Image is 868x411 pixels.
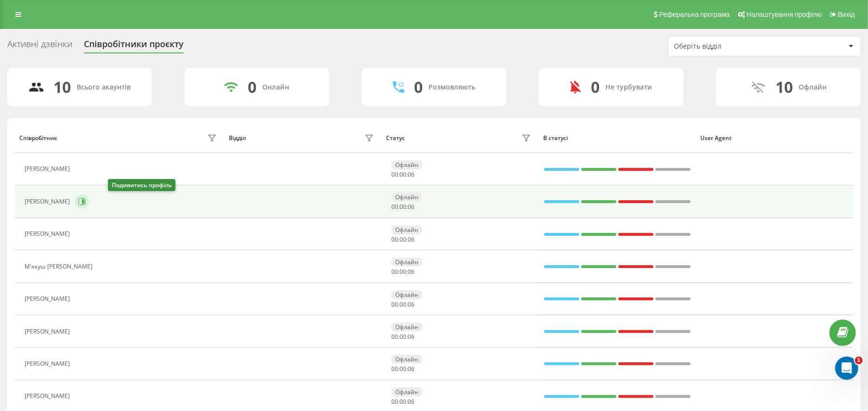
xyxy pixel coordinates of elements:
div: Подивитись профіль [108,179,175,191]
div: : : [391,204,414,210]
div: Онлайн [262,83,289,91]
div: [PERSON_NAME] [25,166,72,172]
span: 06 [408,235,414,244]
div: [PERSON_NAME] [25,360,72,367]
span: 00 [400,398,406,406]
div: 10 [54,78,71,96]
div: User Agent [700,135,848,141]
span: Реферальна програма [659,11,730,18]
div: [PERSON_NAME] [25,328,72,335]
span: 00 [391,365,398,373]
div: Співробітники проєкту [84,39,184,54]
span: Налаштування профілю [747,11,822,18]
span: 00 [391,300,398,308]
span: 00 [400,235,406,244]
span: 06 [408,398,414,406]
div: 0 [414,78,423,96]
div: : : [391,334,414,340]
div: Активні дзвінки [7,39,72,54]
div: Офлайн [391,355,422,364]
div: : : [391,398,414,405]
div: [PERSON_NAME] [25,295,72,302]
div: Співробітник [19,135,57,141]
span: 00 [391,235,398,244]
span: 1 [855,357,863,364]
span: 00 [391,398,398,406]
div: Офлайн [391,225,422,234]
span: 00 [400,170,406,179]
span: 00 [400,365,406,373]
div: : : [391,301,414,308]
div: Офлайн [391,290,422,299]
div: : : [391,269,414,275]
div: М'якуш [PERSON_NAME] [25,263,95,270]
div: [PERSON_NAME] [25,231,72,237]
span: 06 [408,300,414,308]
span: 06 [408,203,414,211]
div: 10 [776,78,793,96]
span: 06 [408,170,414,179]
div: 0 [248,78,256,96]
div: Не турбувати [605,83,652,91]
span: 00 [400,333,406,341]
span: Вихід [838,11,855,18]
span: 06 [408,333,414,341]
div: Офлайн [391,160,422,169]
div: Всього акаунтів [77,83,131,91]
div: Офлайн [391,387,422,397]
span: 06 [408,365,414,373]
div: Офлайн [799,83,827,91]
span: 06 [408,268,414,276]
div: В статусі [543,135,691,141]
div: Оберіть відділ [674,42,789,51]
span: 00 [391,268,398,276]
div: : : [391,236,414,243]
div: Офлайн [391,193,422,202]
span: 00 [400,203,406,211]
div: [PERSON_NAME] [25,393,72,399]
div: : : [391,366,414,372]
span: 00 [391,170,398,179]
div: 0 [591,78,600,96]
span: 00 [391,203,398,211]
div: Розмовляють [428,83,475,91]
span: 00 [400,300,406,308]
div: [PERSON_NAME] [25,198,72,205]
div: Офлайн [391,322,422,332]
div: : : [391,171,414,178]
iframe: Intercom live chat [835,357,858,380]
span: 00 [400,268,406,276]
div: Статус [386,135,405,141]
div: Відділ [229,135,246,141]
span: 00 [391,333,398,341]
div: Офлайн [391,257,422,267]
